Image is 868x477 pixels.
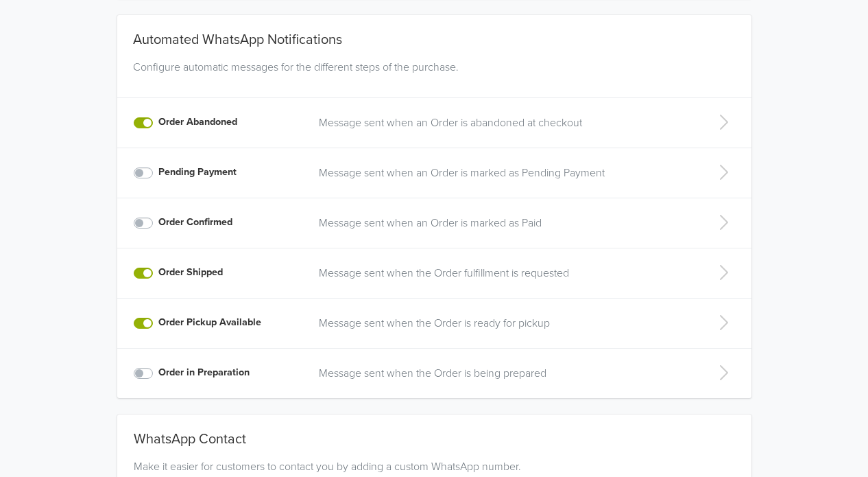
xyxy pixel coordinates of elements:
label: Order Shipped [158,265,223,280]
a: Message sent when an Order is abandoned at checkout [319,115,687,131]
a: Message sent when the Order is ready for pickup [319,315,687,331]
a: Message sent when an Order is marked as Pending Payment [319,165,687,181]
label: Order Abandoned [158,115,237,130]
div: WhatsApp Contact [134,431,735,453]
div: Configure automatic messages for the different steps of the purchase. [128,59,741,92]
label: Pending Payment [158,165,237,180]
a: Message sent when the Order is being prepared [319,365,687,382]
label: Order Pickup Available [158,315,261,330]
div: Make it easier for customers to contact you by adding a custom WhatsApp number. [134,458,735,475]
label: Order in Preparation [158,365,250,380]
a: Message sent when an Order is marked as Paid [319,215,687,231]
label: Order Confirmed [158,215,232,230]
div: Automated WhatsApp Notifications [128,15,741,54]
a: Message sent when the Order fulfillment is requested [319,265,687,281]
